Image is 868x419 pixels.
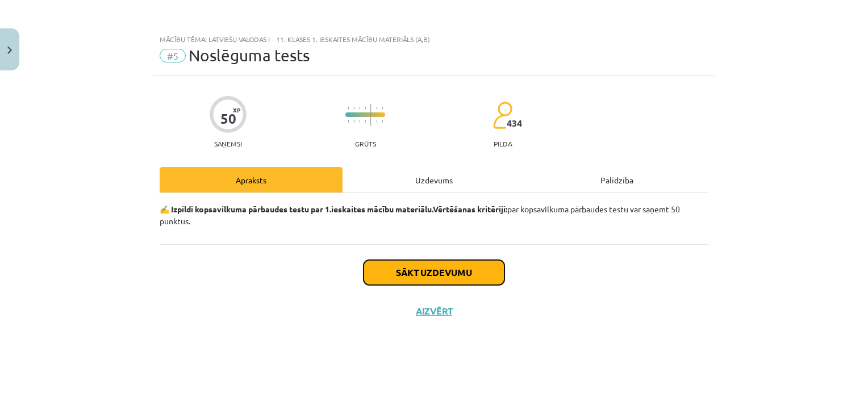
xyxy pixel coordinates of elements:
[189,46,310,65] span: Noslēguma tests
[160,49,186,62] span: #5
[220,111,236,127] div: 50
[348,120,349,123] img: icon-short-line-57e1e144782c952c97e751825c79c345078a6d821885a25fce030b3d8c18986b.svg
[353,107,354,110] img: icon-short-line-57e1e144782c952c97e751825c79c345078a6d821885a25fce030b3d8c18986b.svg
[433,204,507,214] strong: Vērtēšanas kritēriji:
[494,140,512,148] p: pilda
[382,107,383,110] img: icon-short-line-57e1e144782c952c97e751825c79c345078a6d821885a25fce030b3d8c18986b.svg
[160,167,343,192] div: Apraksts
[359,120,360,123] img: icon-short-line-57e1e144782c952c97e751825c79c345078a6d821885a25fce030b3d8c18986b.svg
[493,101,512,129] img: students-c634bb4e5e11cddfef0936a35e636f08e4e9abd3cc4e673bd6f9a4125e45ecb1.svg
[160,35,708,43] div: Mācību tēma: Latviešu valodas i - 11. klases 1. ieskaites mācību materiāls (a,b)
[359,107,360,110] img: icon-short-line-57e1e144782c952c97e751825c79c345078a6d821885a25fce030b3d8c18986b.svg
[412,305,456,317] button: Aizvērt
[507,118,522,128] span: 434
[160,203,708,227] p: par kopsavilkuma pārbaudes testu var saņemt 50 punktus.
[370,104,372,126] img: icon-long-line-d9ea69661e0d244f92f715978eff75569469978d946b2353a9bb055b3ed8787d.svg
[382,120,383,123] img: icon-short-line-57e1e144782c952c97e751825c79c345078a6d821885a25fce030b3d8c18986b.svg
[525,167,708,192] div: Palīdzība
[365,107,366,110] img: icon-short-line-57e1e144782c952c97e751825c79c345078a6d821885a25fce030b3d8c18986b.svg
[348,107,349,110] img: icon-short-line-57e1e144782c952c97e751825c79c345078a6d821885a25fce030b3d8c18986b.svg
[376,107,377,110] img: icon-short-line-57e1e144782c952c97e751825c79c345078a6d821885a25fce030b3d8c18986b.svg
[7,47,12,54] img: icon-close-lesson-0947bae3869378f0d4975bcd49f059093ad1ed9edebbc8119c70593378902aed.svg
[160,204,433,214] b: ✍️ Izpildi kopsavilkuma pārbaudes testu par 1.ieskaites mācību materiālu.
[233,107,240,113] span: XP
[365,120,366,123] img: icon-short-line-57e1e144782c952c97e751825c79c345078a6d821885a25fce030b3d8c18986b.svg
[376,120,377,123] img: icon-short-line-57e1e144782c952c97e751825c79c345078a6d821885a25fce030b3d8c18986b.svg
[343,167,525,192] div: Uzdevums
[355,140,376,148] p: Grūts
[353,120,354,123] img: icon-short-line-57e1e144782c952c97e751825c79c345078a6d821885a25fce030b3d8c18986b.svg
[364,260,504,285] button: Sākt uzdevumu
[210,140,247,148] p: Saņemsi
